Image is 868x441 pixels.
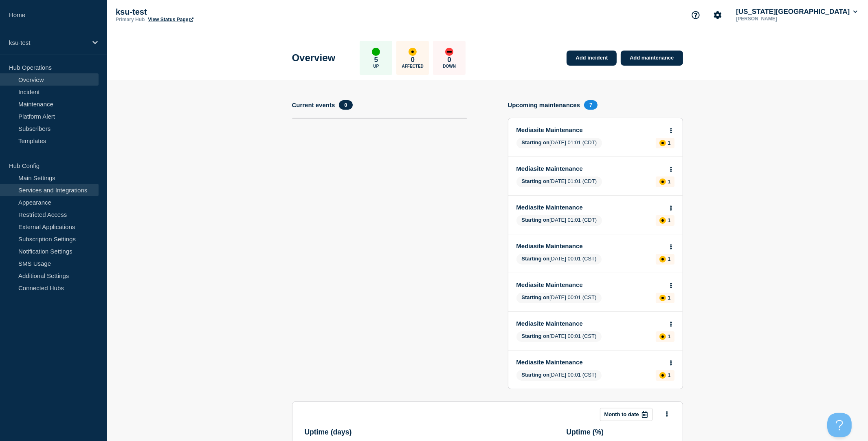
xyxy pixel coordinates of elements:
[668,217,670,223] p: 1
[621,51,683,66] a: Add maintenance
[668,140,670,146] p: 1
[522,294,550,300] span: Starting on
[659,140,666,146] div: affected
[9,39,87,46] p: ksu-test
[516,176,602,187] span: [DATE] 01:01 (CDT)
[516,320,664,327] a: Mediasite Maintenance
[516,243,664,249] a: Mediasite Maintenance
[373,64,379,68] p: Up
[516,126,664,133] a: Mediasite Maintenance
[659,372,666,379] div: affected
[116,7,279,17] p: ksu-test
[659,295,666,301] div: affected
[659,179,666,185] div: affected
[516,204,664,211] a: Mediasite Maintenance
[668,179,670,185] p: 1
[522,256,550,262] span: Starting on
[516,293,602,303] span: [DATE] 00:01 (CST)
[374,56,378,64] p: 5
[516,165,664,172] a: Mediasite Maintenance
[604,411,639,417] p: Month to date
[567,51,617,66] a: Add incident
[522,217,550,223] span: Starting on
[372,48,380,56] div: up
[567,428,670,437] h3: Uptime ( % )
[659,217,666,224] div: affected
[402,64,424,68] p: Affected
[584,100,598,110] span: 7
[516,281,664,288] a: Mediasite Maintenance
[305,428,508,437] h3: Uptime ( days )
[668,333,670,340] p: 1
[516,359,664,366] a: Mediasite Maintenance
[659,333,666,340] div: affected
[687,7,704,24] button: Support
[448,56,451,64] p: 0
[516,215,602,226] span: [DATE] 01:01 (CDT)
[411,56,415,64] p: 0
[668,295,670,301] p: 1
[516,331,602,342] span: [DATE] 00:01 (CST)
[600,408,653,421] button: Month to date
[827,413,852,437] iframe: Help Scout Beacon - Open
[734,8,859,16] button: [US_STATE][GEOGRAPHIC_DATA]
[508,101,580,108] h4: Upcoming maintenances
[668,372,670,378] p: 1
[522,333,550,339] span: Starting on
[668,256,670,262] p: 1
[522,178,550,184] span: Starting on
[522,372,550,378] span: Starting on
[292,101,335,108] h4: Current events
[445,48,453,56] div: down
[516,370,602,381] span: [DATE] 00:01 (CST)
[659,256,666,262] div: affected
[734,16,819,22] p: [PERSON_NAME]
[116,17,145,22] p: Primary Hub
[709,7,726,24] button: Account settings
[148,17,193,22] a: View Status Page
[339,100,352,110] span: 0
[516,254,602,265] span: [DATE] 00:01 (CST)
[292,52,336,64] h1: Overview
[443,64,456,68] p: Down
[409,48,417,56] div: affected
[522,139,550,146] span: Starting on
[516,138,602,148] span: [DATE] 01:01 (CDT)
